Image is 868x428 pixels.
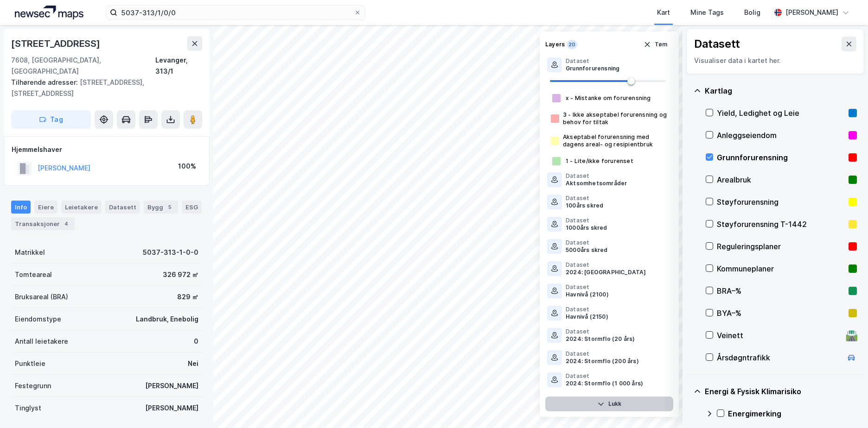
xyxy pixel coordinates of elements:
[566,350,639,358] div: Dataset
[717,152,845,163] div: Grunnforurensning
[566,283,609,291] div: Dataset
[566,224,607,232] div: 1000års skred
[566,372,643,380] div: Dataset
[717,107,845,119] div: Yield, Ledighet og Leie
[717,352,842,363] div: Årsdøgntrafikk
[845,329,858,341] div: 🛣️
[566,261,646,269] div: Dataset
[62,219,71,228] div: 4
[566,57,619,65] div: Dataset
[11,36,102,51] div: [STREET_ADDRESS]
[11,110,91,129] button: Tag
[11,201,31,214] div: Info
[144,201,178,214] div: Bygg
[15,380,51,391] div: Festegrunn
[566,306,608,313] div: Dataset
[566,291,609,298] div: Havnivå (2100)
[563,133,668,148] div: Akseptabel forurensning med dagens areal- og resipientbruk
[545,397,673,411] button: Lukk
[566,239,608,246] div: Dataset
[717,241,845,252] div: Reguleringsplaner
[705,386,857,397] div: Energi & Fysisk Klimarisiko
[566,269,646,276] div: 2024: [GEOGRAPHIC_DATA]
[566,328,635,335] div: Dataset
[717,219,845,230] div: Støyforurensning T-1442
[566,172,627,180] div: Dataset
[145,403,198,414] div: [PERSON_NAME]
[11,77,195,99] div: [STREET_ADDRESS], [STREET_ADDRESS]
[717,330,842,341] div: Veinett
[717,263,845,274] div: Kommuneplaner
[178,161,196,172] div: 100%
[566,358,639,365] div: 2024: Stormflo (200 års)
[694,55,856,66] div: Visualiser data i kartet her.
[566,313,608,321] div: Havnivå (2150)
[545,41,565,48] div: Layers
[638,37,673,52] button: Tøm
[155,55,202,77] div: Levanger, 313/1
[182,201,202,214] div: ESG
[188,358,198,369] div: Nei
[705,85,857,96] div: Kartlag
[690,7,724,18] div: Mine Tags
[566,217,607,224] div: Dataset
[143,247,198,258] div: 5037-313-1-0-0
[145,380,198,391] div: [PERSON_NAME]
[177,291,198,302] div: 829 ㎡
[34,201,57,214] div: Eiere
[728,408,857,419] div: Energimerking
[717,174,845,185] div: Arealbruk
[11,78,80,86] span: Tilhørende adresser:
[15,291,68,302] div: Bruksareal (BRA)
[566,335,635,343] div: 2024: Stormflo (20 års)
[822,384,868,428] iframe: Chat Widget
[165,202,174,212] div: 5
[717,130,845,141] div: Anleggseiendom
[785,7,838,18] div: [PERSON_NAME]
[566,246,608,254] div: 5000års skred
[566,65,619,72] div: Grunnforurensning
[717,308,845,319] div: BYA–%
[15,6,83,19] img: logo.a4113a55bc3d86da70a041830d287a7e.svg
[566,94,651,102] div: x - Mistanke om forurensning
[566,180,627,187] div: Aktsomhetsområder
[15,247,45,258] div: Matrikkel
[566,195,603,202] div: Dataset
[567,40,577,49] div: 20
[163,269,198,280] div: 326 972 ㎡
[11,55,155,77] div: 7608, [GEOGRAPHIC_DATA], [GEOGRAPHIC_DATA]
[15,269,52,280] div: Tomteareal
[15,336,68,347] div: Antall leietakere
[694,37,740,51] div: Datasett
[61,201,102,214] div: Leietakere
[563,111,668,126] div: 3 - Ikke akseptabel forurensning og behov for tiltak
[136,314,198,325] div: Landbruk, Enebolig
[717,285,845,296] div: BRA–%
[117,6,354,19] input: Søk på adresse, matrikkel, gårdeiere, leietakere eller personer
[105,201,140,214] div: Datasett
[566,380,643,387] div: 2024: Stormflo (1 000 års)
[566,157,633,165] div: 1 - Lite/ikke forurenset
[744,7,760,18] div: Bolig
[15,314,61,325] div: Eiendomstype
[15,358,45,369] div: Punktleie
[15,403,41,414] div: Tinglyst
[717,196,845,208] div: Støyforurensning
[657,7,670,18] div: Kart
[12,144,202,155] div: Hjemmelshaver
[11,217,75,230] div: Transaksjoner
[566,202,603,209] div: 100års skred
[194,336,198,347] div: 0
